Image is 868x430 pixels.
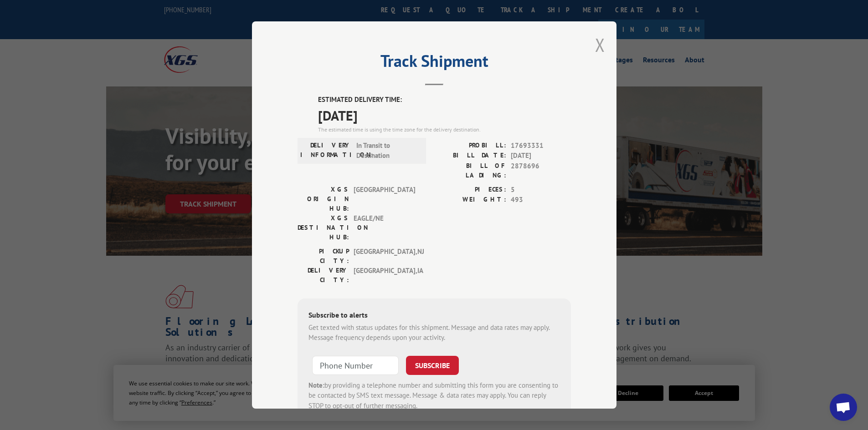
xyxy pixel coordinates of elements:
[511,195,571,205] span: 493
[354,213,415,242] span: EAGLE/NE
[511,141,571,151] span: 17693331
[434,161,506,180] label: BILL OF LADING:
[434,141,506,151] label: PROBILL:
[511,151,571,161] span: [DATE]
[298,185,349,213] label: XGS ORIGIN HUB:
[308,381,324,390] strong: Note:
[354,247,415,266] span: [GEOGRAPHIC_DATA] , NJ
[434,185,506,195] label: PIECES:
[298,247,349,266] label: PICKUP CITY:
[318,95,571,105] label: ESTIMATED DELIVERY TIME:
[308,309,560,323] div: Subscribe to alerts
[356,141,418,161] span: In Transit to Destination
[318,126,571,134] div: The estimated time is using the time zone for the delivery destination.
[434,151,506,161] label: BILL DATE:
[298,213,349,242] label: XGS DESTINATION HUB:
[595,33,605,57] button: Close modal
[308,380,560,411] div: by providing a telephone number and submitting this form you are consenting to be contacted by SM...
[300,141,352,161] label: DELIVERY INFORMATION:
[406,356,459,375] button: SUBSCRIBE
[318,105,571,126] span: [DATE]
[511,161,571,180] span: 2878696
[298,266,349,285] label: DELIVERY CITY:
[511,185,571,195] span: 5
[308,323,560,343] div: Get texted with status updates for this shipment. Message and data rates may apply. Message frequ...
[434,195,506,205] label: WEIGHT:
[830,394,857,421] div: Open chat
[354,266,415,285] span: [GEOGRAPHIC_DATA] , IA
[354,185,415,213] span: [GEOGRAPHIC_DATA]
[312,356,399,375] input: Phone Number
[298,55,571,72] h2: Track Shipment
